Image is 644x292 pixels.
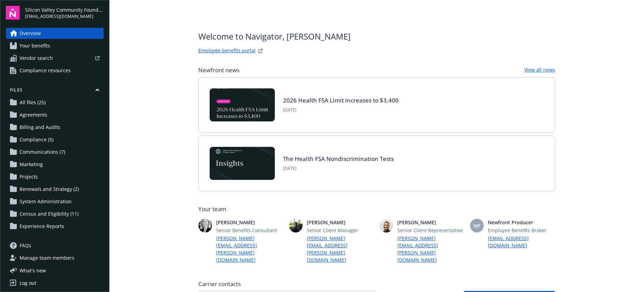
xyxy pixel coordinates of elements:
[20,252,74,263] span: Manage team members
[289,219,303,232] img: photo
[198,30,351,43] span: Welcome to Navigator , [PERSON_NAME]
[524,66,555,74] a: View all news
[6,221,104,232] a: Experience Reports
[6,240,104,251] a: FAQs
[6,65,104,76] a: Compliance resources
[6,184,104,195] a: Renewals and Strategy (2)
[20,278,36,289] div: Log out
[6,196,104,207] a: System Administration
[20,208,79,219] span: Census and Eligibility (11)
[20,240,31,251] span: FAQs
[198,280,555,288] span: Carrier contacts
[6,147,104,158] a: Communications (7)
[198,219,212,232] img: photo
[20,159,43,170] span: Marketing
[20,65,71,76] span: Compliance resources
[25,6,104,13] span: Silicon Valley Community Foundation
[20,28,41,39] span: Overview
[488,235,555,249] a: [EMAIL_ADDRESS][DOMAIN_NAME]
[397,235,465,263] a: [PERSON_NAME][EMAIL_ADDRESS][PERSON_NAME][DOMAIN_NAME]
[216,219,283,226] span: [PERSON_NAME]
[6,87,104,96] button: Files
[473,222,480,229] span: NP
[6,40,104,51] a: Your benefits
[216,235,283,263] a: [PERSON_NAME][EMAIL_ADDRESS][PERSON_NAME][DOMAIN_NAME]
[6,122,104,133] a: Billing and Audits
[283,107,399,113] span: [DATE]
[283,165,394,172] span: [DATE]
[20,134,54,145] span: Compliance (5)
[307,235,374,263] a: [PERSON_NAME][EMAIL_ADDRESS][PERSON_NAME][DOMAIN_NAME]
[379,219,393,232] img: photo
[210,88,275,121] img: BLOG-Card Image - Compliance - 2026 Health FSA Limit Increases to $3,400.jpg
[198,205,555,213] span: Your team
[198,66,239,74] span: Newfront news
[397,227,465,234] span: Senior Client Representative
[216,227,283,234] span: Senior Benefits Consultant
[20,171,38,182] span: Projects
[20,97,46,108] span: All files (25)
[6,134,104,145] a: Compliance (5)
[20,196,72,207] span: System Administration
[6,53,104,64] a: Vendor search
[20,40,50,51] span: Your benefits
[6,208,104,219] a: Census and Eligibility (11)
[6,267,57,274] button: What's new
[283,96,399,104] a: 2026 Health FSA Limit Increases to $3,400
[20,267,46,274] span: What ' s new
[20,53,53,64] span: Vendor search
[20,122,60,133] span: Billing and Audits
[307,219,374,226] span: [PERSON_NAME]
[6,97,104,108] a: All files (25)
[6,171,104,182] a: Projects
[198,47,256,55] a: Employee benefits portal
[307,227,374,234] span: Senior Client Manager
[397,219,465,226] span: [PERSON_NAME]
[20,109,47,120] span: Agreements
[25,13,104,20] span: [EMAIL_ADDRESS][DOMAIN_NAME]
[6,109,104,120] a: Agreements
[6,252,104,263] a: Manage team members
[210,147,275,180] img: Card Image - EB Compliance Insights.png
[20,184,79,195] span: Renewals and Strategy (2)
[6,159,104,170] a: Marketing
[283,155,394,163] a: The Health FSA Nondiscrimination Tests
[488,227,555,234] span: Employee Benefits Broker
[6,28,104,39] a: Overview
[256,47,265,55] a: striveWebsite
[20,221,64,232] span: Experience Reports
[25,6,104,20] button: Silicon Valley Community Foundation[EMAIL_ADDRESS][DOMAIN_NAME]
[488,219,555,226] span: Newfront Producer
[20,147,65,158] span: Communications (7)
[6,6,20,20] img: navigator-logo.svg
